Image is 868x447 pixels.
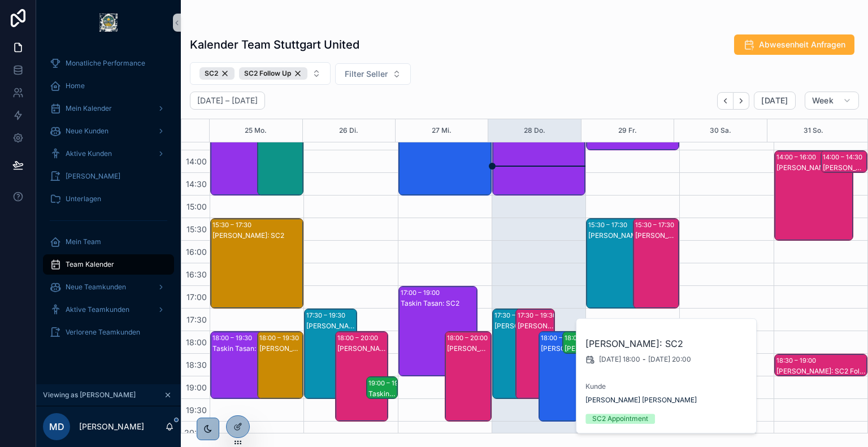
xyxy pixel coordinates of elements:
button: Unselect SC_2 [199,67,235,80]
button: Back [717,92,734,110]
div: 14:00 – 16:00[PERSON_NAME]: SC2 [775,151,853,240]
div: [PERSON_NAME]: SC2 Follow Up [823,163,866,172]
div: 13:00 – 15:00Taskin Tasan: SC2 [493,106,585,195]
div: 14:00 – 14:30[PERSON_NAME]: SC2 Follow Up [821,151,867,172]
button: 30 Sa. [710,119,731,142]
span: Neue Kunden [66,127,108,136]
span: 13:30 [183,134,210,144]
button: 31 So. [804,119,823,142]
div: 17:30 – 19:30 [306,310,348,321]
div: 18:00 – 19:30 [212,332,255,344]
span: 16:00 [183,247,210,257]
div: SC2 Appointment [592,414,648,424]
img: App logo [99,14,118,32]
div: 18:00 – 19:30 [259,332,302,344]
div: [PERSON_NAME]: SC2 [518,322,554,331]
div: 29 Fr. [618,119,637,142]
a: Unterlagen [43,189,174,209]
div: [PERSON_NAME]: SC2 Follow Up [565,344,584,353]
div: 15:30 – 17:30[PERSON_NAME]: SC2 [633,219,679,308]
a: Mein Team [43,232,174,252]
span: Mein Team [66,237,101,246]
div: 17:30 – 19:30[PERSON_NAME]: SC2 [516,309,554,398]
div: 18:30 – 19:00[PERSON_NAME]: SC2 Follow Up [775,354,867,376]
div: [PERSON_NAME]: SC2 Follow Up [776,367,866,376]
div: 19:00 – 19:30 [368,377,411,389]
a: [PERSON_NAME] [PERSON_NAME] [585,396,697,405]
span: Team Kalender [66,260,114,269]
span: 16:30 [183,270,210,279]
div: 19:00 – 19:30Taskin Tasan: SC2 Follow Up [367,377,397,398]
span: Abwesenheit Anfragen [759,39,845,50]
span: 15:00 [184,202,210,211]
div: [PERSON_NAME]: SC2 Follow Up [259,344,303,353]
div: 14:00 – 16:00 [776,151,819,163]
span: [PERSON_NAME] [66,172,120,181]
h2: [DATE] – [DATE] [197,95,258,106]
div: [PERSON_NAME]: SC2 [306,322,356,331]
div: 18:00 – 19:30[PERSON_NAME]: SC2 Follow Up [258,332,303,398]
span: 15:30 [184,224,210,234]
button: 28 Do. [524,119,545,142]
span: Aktive Teamkunden [66,305,129,314]
span: Verlorene Teamkunden [66,328,140,337]
div: scrollable content [36,45,181,357]
a: Home [43,76,174,96]
div: 13:00 – 15:00Taskin Tasan: SC2 [211,106,289,195]
button: 26 Di. [339,119,358,142]
span: [DATE] 18:00 [599,355,640,364]
a: Team Kalender [43,254,174,275]
button: Week [805,92,859,110]
span: 14:30 [183,179,210,189]
button: 25 Mo. [245,119,267,142]
div: 17:30 – 19:30[PERSON_NAME]: SC2 [305,309,357,398]
span: 19:30 [183,405,210,415]
a: Aktive Teamkunden [43,300,174,320]
div: SC2 Follow Up [239,67,307,80]
span: 14:00 [183,157,210,166]
span: 19:00 [183,383,210,392]
span: Home [66,81,85,90]
div: 18:00 – 20:00 [337,332,381,344]
div: [PERSON_NAME]: SC2 [541,344,577,353]
div: 18:00 – 20:00 [447,332,491,344]
span: Monatliche Performance [66,59,145,68]
div: 18:00 – 20:00[PERSON_NAME]: SC2 [445,332,491,421]
div: Taskin Tasan: SC2 Follow Up [212,344,288,353]
a: Neue Kunden [43,121,174,141]
span: [DATE] 20:00 [648,355,691,364]
button: Next [734,92,749,110]
button: 27 Mi. [432,119,452,142]
div: 17:00 – 19:00Taskin Tasan: SC2 [399,287,477,376]
div: Taskin Tasan: SC2 [401,299,476,308]
div: 18:00 – 20:00[PERSON_NAME]: SC2 [336,332,388,421]
div: 18:00 – 19:30Taskin Tasan: SC2 Follow Up [211,332,289,398]
a: [PERSON_NAME] [43,166,174,186]
div: 17:00 – 19:00 [401,287,442,298]
h1: Kalender Team Stuttgart United [190,37,359,53]
a: Mein Kalender [43,98,174,119]
button: Unselect SC_2_FOLLOW_UP [239,67,307,80]
span: Neue Teamkunden [66,283,126,292]
div: 18:30 – 19:00 [776,355,819,366]
a: Aktive Kunden [43,144,174,164]
div: 13:00 – 15:00[PERSON_NAME] [PERSON_NAME]: SC2 [258,106,303,195]
div: [PERSON_NAME]: SC2 [588,231,664,240]
div: 17:30 – 19:30[PERSON_NAME]: SC2 [493,309,531,398]
div: 15:30 – 17:30 [588,219,630,231]
span: Kunde [585,382,748,391]
div: 18:00 – 20:00[PERSON_NAME]: SC2 [539,332,578,421]
div: Taskin Tasan: SC2 Follow Up [368,389,396,398]
span: Mein Kalender [66,104,112,113]
span: Viewing as [PERSON_NAME] [43,390,136,400]
div: 14:00 – 14:30 [823,151,865,163]
div: [PERSON_NAME]: SC2 [776,163,852,172]
span: Filter Seller [345,68,388,80]
button: [DATE] [754,92,795,110]
div: 17:30 – 19:30 [494,310,536,321]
